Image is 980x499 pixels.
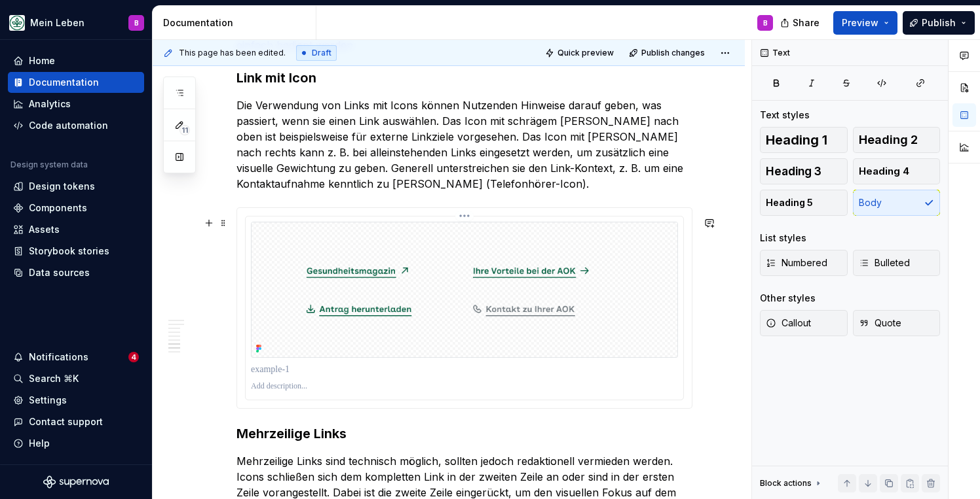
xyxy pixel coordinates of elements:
h3: Link mit Icon [236,69,692,87]
button: Search ⌘K [8,368,144,389]
svg: Supernova Logo [43,475,109,489]
button: Heading 3 [760,158,848,184]
div: List styles [760,232,806,245]
span: This page has been edited. [179,48,286,58]
button: Help [8,433,144,454]
div: Block actions [760,474,823,492]
button: Publish [903,11,975,35]
div: Notifications [29,351,88,364]
a: Home [8,50,144,71]
div: Data sources [29,266,90,279]
div: Help [29,437,50,450]
div: Assets [29,223,60,236]
button: Numbered [760,250,848,276]
button: Mein LebenB [3,9,149,37]
span: 11 [179,125,190,135]
span: Heading 1 [766,133,827,146]
div: B [763,18,768,28]
a: Settings [8,390,144,411]
a: Documentation [8,72,144,93]
button: Heading 4 [853,158,941,184]
div: B [134,18,139,28]
button: Quick preview [541,44,620,62]
button: Contact support [8,411,144,432]
div: Design tokens [29,180,95,193]
div: Text styles [760,109,810,122]
div: Block actions [760,478,812,489]
span: Share [793,16,820,29]
span: Preview [842,16,878,29]
a: Code automation [8,115,144,136]
span: Heading 3 [766,165,821,178]
div: Documentation [29,76,99,89]
span: Callout [766,317,811,330]
img: df5db9ef-aba0-4771-bf51-9763b7497661.png [9,15,25,31]
span: Quote [859,317,901,330]
button: Heading 1 [760,127,848,153]
span: 4 [128,352,139,362]
a: Storybook stories [8,241,144,262]
button: Bulleted [853,250,941,276]
div: Analytics [29,97,71,111]
button: Heading 2 [853,127,941,153]
div: Contact support [29,415,103,428]
span: Heading 2 [859,133,918,146]
span: Heading 4 [859,165,909,178]
a: Analytics [8,94,144,114]
span: Publish [922,16,956,29]
span: Draft [312,48,331,58]
div: Settings [29,394,67,407]
a: Data sources [8,262,144,283]
div: Storybook stories [29,245,109,258]
button: Quote [853,310,941,336]
div: Mein Leben [30,16,85,29]
button: Publish changes [625,44,711,62]
button: Callout [760,310,848,336]
span: Publish changes [641,48,705,58]
div: Search ⌘K [29,372,79,385]
span: Heading 5 [766,196,813,209]
div: Components [29,201,87,215]
p: Die Verwendung von Links mit Icons können Nutzenden Hinweise darauf geben, was passiert, wenn sie... [236,97,692,192]
h3: Mehrzeilige Links [236,424,692,443]
button: Heading 5 [760,190,848,216]
div: Home [29,54,55,67]
span: Quick preview [557,48,614,58]
button: Preview [833,11,897,35]
span: Numbered [766,256,827,269]
div: Design system data [10,160,88,170]
button: Notifications4 [8,347,144,368]
div: Code automation [29,119,108,132]
a: Components [8,198,144,218]
a: Design tokens [8,176,144,197]
a: Assets [8,219,144,240]
span: Bulleted [859,256,910,269]
div: Documentation [163,16,311,29]
div: Other styles [760,292,816,305]
button: Share [774,11,828,35]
